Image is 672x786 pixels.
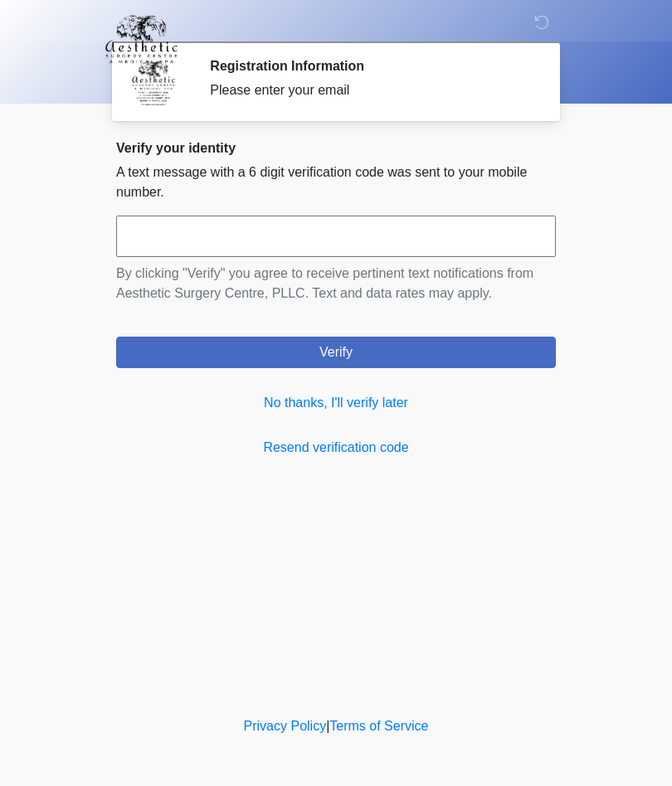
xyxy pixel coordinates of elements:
[116,393,556,413] a: No thanks, I'll verify later
[329,719,428,733] a: Terms of Service
[116,438,556,458] a: Resend verification code
[129,58,178,108] img: Agent Avatar
[100,12,183,65] img: Aesthetic Surgery Centre, PLLC Logo
[116,163,556,202] p: A text message with a 6 digit verification code was sent to your mobile number.
[210,80,531,100] div: Please enter your email
[116,140,556,156] h2: Verify your identity
[116,264,556,303] p: By clicking "Verify" you agree to receive pertinent text notifications from Aesthetic Surgery Cen...
[244,719,327,733] a: Privacy Policy
[326,719,329,733] a: |
[116,337,556,368] button: Verify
